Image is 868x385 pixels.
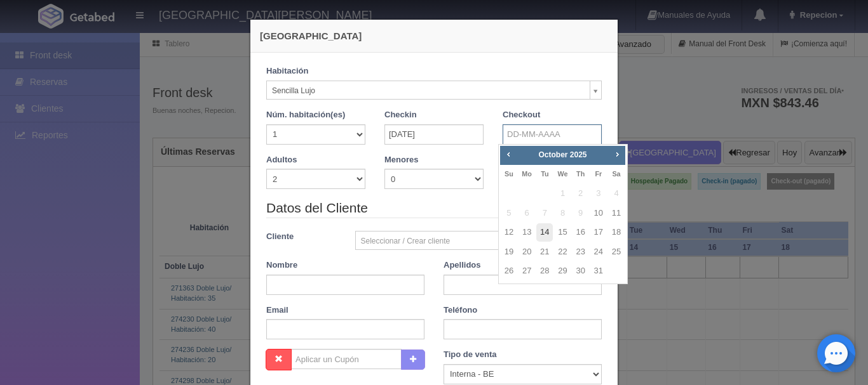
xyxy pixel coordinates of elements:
[536,223,553,242] a: 14
[590,204,607,223] a: 10
[384,154,418,166] label: Menores
[444,304,477,316] label: Teléfono
[554,243,571,261] a: 22
[519,204,535,223] span: 6
[503,124,602,145] input: DD-MM-AAAA
[554,185,571,203] span: 1
[538,150,567,159] span: October
[608,185,625,203] span: 4
[444,259,481,271] label: Apellidos
[266,199,602,218] legend: Datos del Cliente
[361,232,585,251] span: Seleccionar / Crear cliente
[355,231,602,250] a: Seleccionar / Crear cliente
[519,243,535,261] a: 20
[266,81,602,100] a: Sencilla Lujo
[573,243,589,261] a: 23
[576,170,585,178] span: Thursday
[590,262,607,280] a: 31
[590,223,607,242] a: 17
[573,262,589,280] a: 30
[541,170,548,178] span: Tuesday
[573,185,589,203] span: 2
[522,170,532,178] span: Monday
[519,262,535,280] a: 27
[260,29,608,42] h4: [GEOGRAPHIC_DATA]
[272,81,585,100] span: Sencilla Lujo
[519,223,535,242] a: 13
[536,204,553,223] span: 7
[266,109,345,121] label: Núm. habitación(es)
[266,259,297,271] label: Nombre
[608,223,625,242] a: 18
[501,147,515,161] a: Prev
[501,262,517,280] a: 26
[608,243,625,261] a: 25
[554,204,571,223] span: 8
[612,170,620,178] span: Saturday
[608,204,625,223] a: 11
[557,170,567,178] span: Wednesday
[590,243,607,261] a: 24
[573,204,589,223] span: 9
[444,349,497,361] label: Tipo de venta
[595,170,602,178] span: Friday
[384,109,417,121] label: Checkin
[536,243,553,261] a: 21
[501,243,517,261] a: 19
[501,223,517,242] a: 12
[611,147,625,161] a: Next
[505,170,513,178] span: Sunday
[570,150,587,159] span: 2025
[536,262,553,280] a: 28
[554,262,571,280] a: 29
[257,231,346,243] label: Cliente
[573,223,589,242] a: 16
[612,149,622,159] span: Next
[266,154,297,166] label: Adultos
[554,223,571,242] a: 15
[291,349,402,369] input: Aplicar un Cupón
[501,204,517,223] span: 5
[503,109,540,121] label: Checkout
[384,124,484,145] input: DD-MM-AAAA
[590,185,607,203] span: 3
[266,304,288,316] label: Email
[266,65,308,77] label: Habitación
[503,149,513,159] span: Prev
